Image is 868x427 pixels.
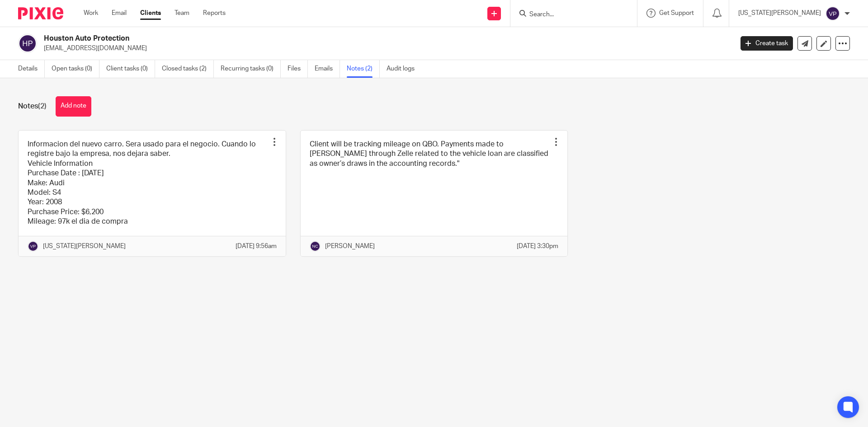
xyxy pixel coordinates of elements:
p: [DATE] 9:56am [236,242,277,251]
p: [PERSON_NAME] [325,242,375,251]
a: Recurring tasks (0) [221,60,281,78]
a: Audit logs [387,60,421,78]
a: Create task [741,36,793,51]
a: Details [18,60,45,78]
button: Add note [56,96,91,117]
img: svg%3E [28,241,38,252]
img: Pixie [18,7,63,19]
a: Open tasks (0) [52,60,99,78]
input: Search [528,11,610,19]
h1: Notes [18,102,47,111]
h2: Houston Auto Protection [44,34,590,43]
a: Clients [140,9,161,18]
a: Email [112,9,127,18]
img: svg%3E [826,6,840,21]
p: [DATE] 3:30pm [517,242,558,251]
span: (2) [38,103,47,110]
a: Client tasks (0) [106,60,155,78]
img: svg%3E [18,34,37,53]
p: [US_STATE][PERSON_NAME] [738,9,821,18]
a: Notes (2) [347,60,380,78]
a: Team [175,9,189,18]
a: Work [84,9,98,18]
a: Files [288,60,308,78]
img: svg%3E [310,241,321,252]
a: Reports [203,9,226,18]
p: [US_STATE][PERSON_NAME] [43,242,126,251]
p: [EMAIL_ADDRESS][DOMAIN_NAME] [44,44,727,53]
span: Get Support [659,10,694,16]
a: Emails [315,60,340,78]
a: Closed tasks (2) [162,60,214,78]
